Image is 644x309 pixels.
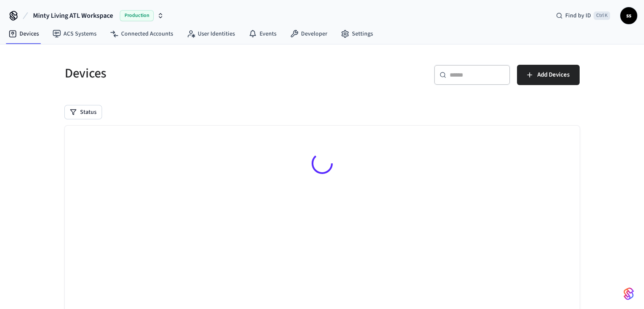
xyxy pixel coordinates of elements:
span: Minty Living ATL Workspace [33,11,113,21]
div: Find by IDCtrl K [549,8,617,23]
a: User Identities [180,26,242,41]
span: Find by ID [565,11,591,20]
a: Events [242,26,283,41]
span: Ctrl K [594,11,610,20]
span: Add Devices [537,69,569,80]
a: ACS Systems [46,26,103,41]
a: Devices [2,26,46,41]
a: Settings [334,26,380,41]
img: SeamLogoGradient.69752ec5.svg [624,287,634,301]
a: Developer [283,26,334,41]
span: Production [120,10,154,21]
span: ss [621,8,636,23]
button: ss [620,7,637,24]
button: Status [65,105,102,119]
a: Connected Accounts [103,26,180,41]
button: Add Devices [517,65,580,85]
h5: Devices [65,65,317,82]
